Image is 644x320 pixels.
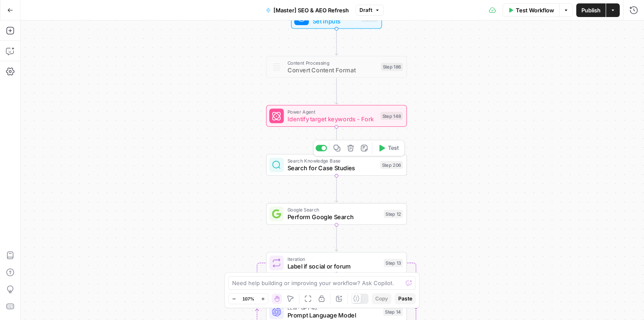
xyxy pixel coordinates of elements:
[287,255,380,263] span: Iteration
[516,6,554,14] span: Test Workflow
[287,157,377,164] span: Search Knowledge Base
[581,6,601,14] span: Publish
[287,206,380,214] span: Google Search
[395,293,416,304] button: Paste
[287,66,377,74] span: Convert Content Format
[375,295,388,303] span: Copy
[361,14,378,22] div: Inputs
[287,163,377,172] span: Search for Case Studies
[335,176,338,202] g: Edge from step_206 to step_12
[287,114,377,123] span: Identify target keywords - Fork
[266,7,407,29] div: Set InputsInputs
[380,112,402,120] div: Step 148
[287,108,377,115] span: Power Agent
[287,59,377,66] span: Content Processing
[384,259,403,267] div: Step 13
[388,144,399,152] span: Test
[398,295,412,303] span: Paste
[287,212,380,221] span: Perform Google Search
[266,203,407,225] div: Google SearchPerform Google SearchStep 12
[335,78,338,104] g: Edge from step_186 to step_148
[356,5,384,16] button: Draft
[335,225,338,251] g: Edge from step_12 to step_13
[313,17,358,26] span: Set Inputs
[359,6,372,14] span: Draft
[273,6,349,14] span: [Master] SEO & AEO Refresh
[384,210,403,218] div: Step 12
[335,29,338,55] g: Edge from start to step_186
[266,56,407,78] div: Content ProcessingConvert Content FormatStep 186
[272,63,281,71] img: o3r9yhbrn24ooq0tey3lueqptmfj
[266,154,407,176] div: Search Knowledge BaseSearch for Case StudiesStep 206Test
[503,3,559,17] button: Test Workflow
[372,293,391,304] button: Copy
[374,142,402,154] button: Test
[380,161,402,169] div: Step 206
[266,252,407,274] div: IterationLabel if social or forumStep 13
[266,105,407,127] div: Power AgentIdentify target keywords - ForkStep 148
[261,3,354,17] button: [Master] SEO & AEO Refresh
[381,63,403,71] div: Step 186
[576,3,606,17] button: Publish
[383,308,403,316] div: Step 14
[287,262,380,271] span: Label if social or forum
[242,295,254,302] span: 107%
[287,311,379,320] span: Prompt Language Model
